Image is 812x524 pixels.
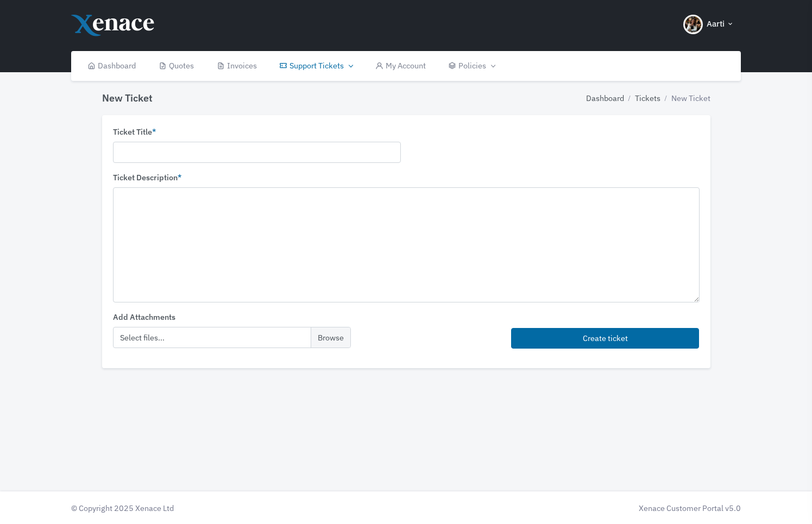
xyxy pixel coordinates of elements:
label: Ticket Description [113,172,181,184]
a: Invoices [205,51,268,81]
div: © Copyright 2025 Xenace Ltd [66,502,406,514]
a: Support Tickets [268,51,363,81]
div: Xenace Customer Portal v5.0 [412,502,741,514]
span: Aarti [707,18,725,30]
img: Header Avatar [683,15,703,34]
a: Quotes [147,51,205,81]
a: Policies [437,51,506,81]
a: Tickets [635,92,660,104]
h4: New Ticket [102,92,153,104]
a: Dashboard [586,92,624,104]
button: Aarti [677,5,741,43]
button: Create ticket [511,328,700,349]
a: Dashboard [77,51,148,81]
li: New Ticket [660,92,710,104]
label: Ticket Title [113,126,156,138]
label: Add Attachments [113,311,175,323]
a: My Account [364,51,437,81]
